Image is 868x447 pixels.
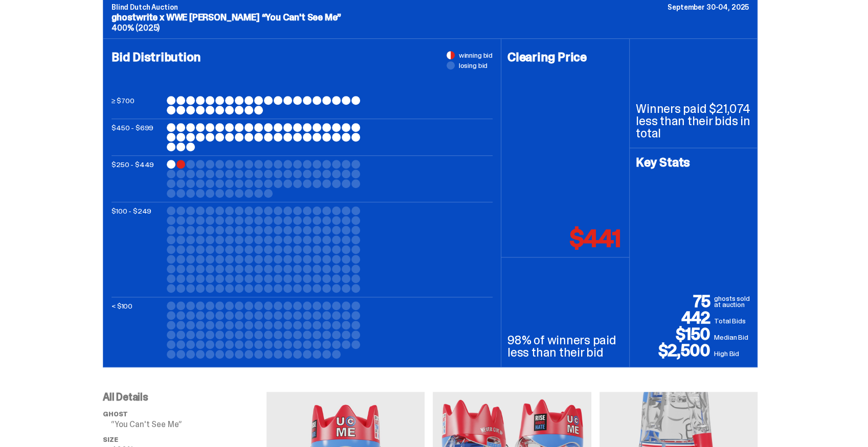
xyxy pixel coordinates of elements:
[636,310,714,326] p: 442
[636,103,751,139] p: Winners paid $21,074 less than their bids in total
[103,435,118,444] span: Size
[507,51,623,63] h4: Clearing Price
[714,295,751,310] p: ghosts sold at auction
[112,51,493,96] h4: Bid Distribution
[112,96,163,114] p: ≥ $700
[103,410,128,418] span: ghost
[636,342,714,359] p: $2,500
[111,420,266,429] p: “You Can't See Me”
[636,293,714,310] p: 75
[112,4,749,11] p: Blind Dutch Auction
[112,123,163,151] p: $450 - $699
[507,334,623,359] p: 98% of winners paid less than their bid
[636,156,751,169] h4: Key Stats
[714,332,751,342] p: Median Bid
[112,22,160,33] span: 400% (2025)
[714,316,751,326] p: Total Bids
[714,348,751,359] p: High Bid
[112,160,163,198] p: $250 - $449
[459,52,493,59] span: winning bid
[112,206,163,293] p: $100 - $249
[667,4,749,11] p: September 30-04, 2025
[570,226,621,251] p: $441
[636,326,714,342] p: $150
[112,301,163,359] p: < $100
[112,13,749,22] p: ghostwrite x WWE [PERSON_NAME] “You Can't See Me”
[459,62,488,69] span: losing bid
[103,392,266,402] p: All Details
